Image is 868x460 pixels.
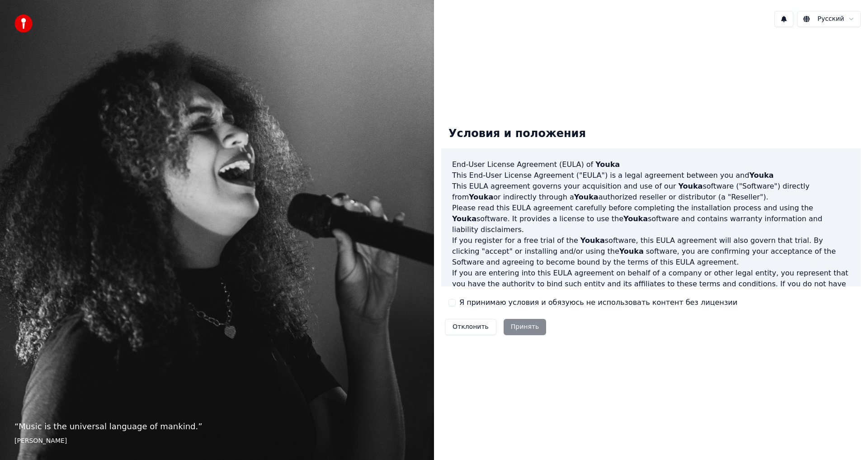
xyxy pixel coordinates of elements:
[452,268,850,311] p: If you are entering into this EULA agreement on behalf of a company or other legal entity, you re...
[452,170,850,181] p: This End-User License Agreement ("EULA") is a legal agreement between you and
[14,14,33,33] img: youka
[678,182,703,190] span: Youka
[595,160,620,169] span: Youka
[619,247,644,256] span: Youka
[580,236,605,245] span: Youka
[749,171,774,180] span: Youka
[452,181,850,203] p: This EULA agreement governs your acquisition and use of our software ("Software") directly from o...
[14,420,420,433] p: “ Music is the universal language of mankind. ”
[452,235,850,268] p: If you register for a free trial of the software, this EULA agreement will also govern that trial...
[445,319,496,335] button: Отклонить
[14,436,420,446] footer: [PERSON_NAME]
[441,119,593,148] div: Условия и положения
[623,214,648,223] span: Youka
[452,203,850,235] p: Please read this EULA agreement carefully before completing the installation process and using th...
[574,193,599,201] span: Youka
[452,159,850,170] h3: End-User License Agreement (EULA) of
[459,297,737,308] label: Я принимаю условия и обязуюсь не использовать контент без лицензии
[452,214,476,223] span: Youka
[469,193,493,201] span: Youka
